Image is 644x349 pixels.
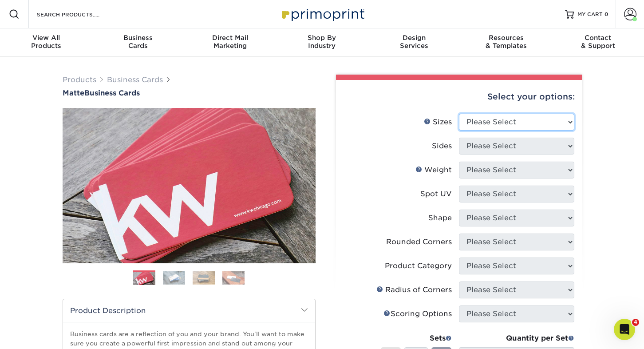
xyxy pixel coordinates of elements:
[368,34,460,42] span: Design
[92,28,184,57] a: BusinessCards
[278,4,367,24] img: Primoprint
[193,271,215,285] img: Business Cards 03
[133,267,155,290] img: Business Cards 01
[107,75,163,84] a: Business Cards
[460,34,552,50] div: & Templates
[92,34,184,50] div: Cards
[276,34,368,50] div: Industry
[63,75,96,84] a: Products
[36,9,122,20] input: SEARCH PRODUCTS.....
[368,34,460,50] div: Services
[577,11,603,18] span: MY CART
[424,117,452,127] div: Sizes
[368,28,460,57] a: DesignServices
[459,333,574,344] div: Quantity per Set
[383,309,452,319] div: Scoring Options
[614,319,635,340] iframe: Intercom live chat
[632,319,639,326] span: 4
[460,28,552,57] a: Resources& Templates
[381,333,452,344] div: Sets
[415,165,452,175] div: Weight
[184,34,276,50] div: Marketing
[92,34,184,42] span: Business
[604,11,608,17] span: 0
[460,34,552,42] span: Resources
[552,28,644,57] a: Contact& Support
[432,141,452,151] div: Sides
[276,28,368,57] a: Shop ByIndustry
[428,213,452,223] div: Shape
[184,34,276,42] span: Direct Mail
[184,28,276,57] a: Direct MailMarketing
[163,271,185,285] img: Business Cards 02
[420,189,452,199] div: Spot UV
[343,80,575,114] div: Select your options:
[376,285,452,295] div: Radius of Corners
[276,34,368,42] span: Shop By
[63,89,316,97] h1: Business Cards
[63,299,315,322] h2: Product Description
[63,89,316,97] a: MatteBusiness Cards
[222,271,245,285] img: Business Cards 04
[552,34,644,50] div: & Support
[385,261,452,271] div: Product Category
[63,59,316,312] img: Matte 01
[386,237,452,247] div: Rounded Corners
[63,89,84,97] span: Matte
[552,34,644,42] span: Contact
